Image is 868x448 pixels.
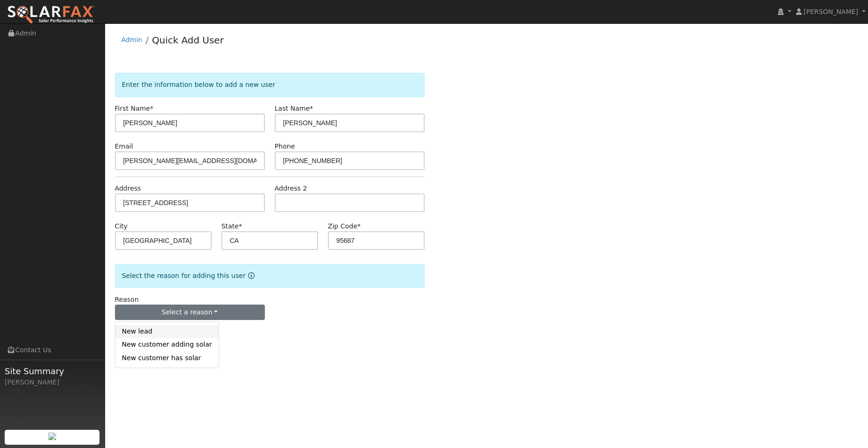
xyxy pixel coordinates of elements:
a: New lead [115,325,219,338]
span: Required [310,105,313,112]
span: Site Summary [5,365,100,377]
label: Reason [115,295,139,305]
span: Required [357,222,361,230]
img: SolarFax [7,5,95,25]
label: Last Name [275,104,313,114]
div: [PERSON_NAME] [5,377,100,387]
span: Required [239,222,242,230]
span: [PERSON_NAME] [804,8,858,15]
label: First Name [115,104,154,114]
label: Email [115,142,133,151]
a: Reason for new user [246,272,255,279]
button: Select a reason [115,305,265,320]
label: State [221,221,242,231]
label: Phone [275,142,295,151]
a: Quick Add User [152,35,224,46]
div: Enter the information below to add a new user [115,73,425,97]
img: retrieve [49,433,56,440]
label: Zip Code [328,221,361,231]
a: New customer adding solar [115,338,219,351]
label: Address [115,184,141,193]
div: Select the reason for adding this user [115,264,425,288]
span: Required [150,105,153,112]
a: Admin [121,36,142,43]
label: City [115,221,128,231]
a: New customer has solar [115,351,219,364]
label: Address 2 [275,184,307,193]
